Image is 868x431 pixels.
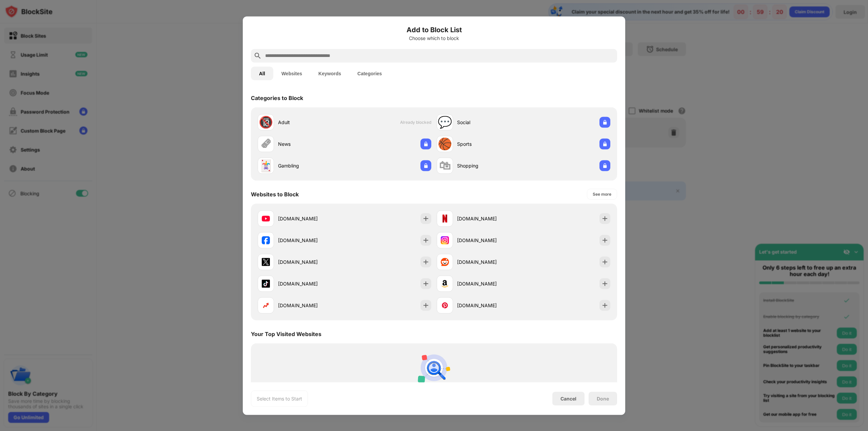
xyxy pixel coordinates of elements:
[560,396,576,401] div: Cancel
[349,66,390,80] button: Categories
[457,237,524,244] div: [DOMAIN_NAME]
[273,66,310,80] button: Websites
[441,236,449,244] img: favicons
[278,258,344,266] div: [DOMAIN_NAME]
[441,279,449,288] img: favicons
[593,191,611,197] div: See more
[438,137,452,151] div: 🏀
[310,66,349,80] button: Keywords
[278,237,344,244] div: [DOMAIN_NAME]
[457,140,524,148] div: Sports
[251,94,303,101] div: Categories to Block
[418,351,450,384] img: personal-suggestions.svg
[457,258,524,266] div: [DOMAIN_NAME]
[262,236,270,244] img: favicons
[251,330,321,337] div: Your Top Visited Websites
[278,140,344,148] div: News
[597,396,609,401] div: Done
[251,66,273,80] button: All
[259,159,273,173] div: 🃏
[251,24,617,35] h6: Add to Block List
[262,214,270,222] img: favicons
[278,162,344,169] div: Gambling
[262,279,270,288] img: favicons
[441,301,449,309] img: favicons
[457,215,524,222] div: [DOMAIN_NAME]
[400,120,431,125] span: Already blocked
[262,301,270,309] img: favicons
[254,52,262,60] img: search.svg
[260,137,272,151] div: 🗞
[457,162,524,169] div: Shopping
[251,35,617,41] div: Choose which to block
[278,215,344,222] div: [DOMAIN_NAME]
[278,280,344,287] div: [DOMAIN_NAME]
[251,191,299,197] div: Websites to Block
[441,258,449,266] img: favicons
[278,302,344,309] div: [DOMAIN_NAME]
[457,280,524,287] div: [DOMAIN_NAME]
[257,395,302,402] div: Select Items to Start
[262,258,270,266] img: favicons
[278,119,344,126] div: Adult
[439,159,451,173] div: 🛍
[457,119,524,126] div: Social
[259,115,273,129] div: 🔞
[457,302,524,309] div: [DOMAIN_NAME]
[438,115,452,129] div: 💬
[441,214,449,222] img: favicons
